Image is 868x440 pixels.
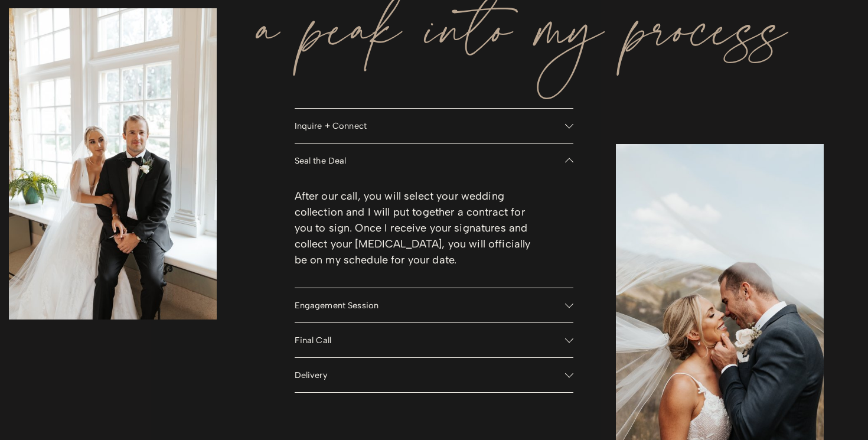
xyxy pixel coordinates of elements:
span: Delivery [295,370,566,380]
button: Inquire + Connect [295,109,574,143]
button: Final Call [295,323,574,357]
button: Delivery [295,358,574,392]
button: Seal the Deal [295,144,574,178]
button: Engagement Session [295,288,574,322]
span: Inquire + Connect [295,120,566,131]
span: Engagement Session [295,300,566,311]
span: Seal the Deal [295,155,566,166]
div: Seal the Deal [295,178,574,288]
span: Final Call [295,335,566,346]
p: After our call, you will select your wedding collection and I will put together a contract for yo... [295,188,546,268]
